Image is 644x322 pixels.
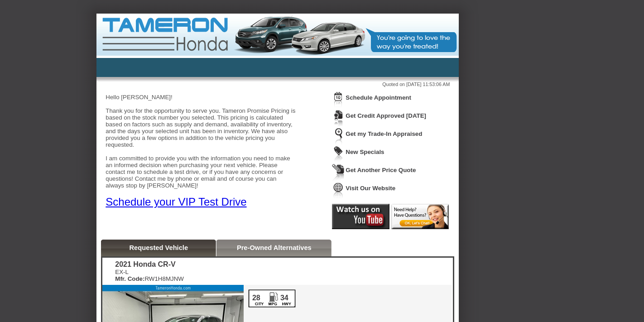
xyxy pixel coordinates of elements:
img: Icon_VisitWebsite.png [332,182,345,199]
a: Schedule your VIP Test Drive [106,196,246,208]
img: Icon_TradeInAppraisal.png [332,128,345,144]
a: Get Another Price Quote [346,167,416,173]
div: EX-L RW1H8MJNW [115,269,184,282]
img: Icon_ScheduleAppointment.png [332,91,345,108]
a: Pre-Owned Alternatives [237,244,312,251]
a: Visit Our Website [346,185,395,192]
a: Requested Vehicle [130,244,188,251]
div: 28 [251,294,261,302]
img: Icon_GetQuote.png [332,164,345,181]
img: Icon_Youtube2.png [332,204,389,229]
img: Icon_CreditApproval.png [332,110,345,126]
img: Icon_LiveChat2.png [391,204,449,229]
div: Hello [PERSON_NAME]! Thank you for the opportunity to serve you. Tameron Promise Pricing is based... [106,87,296,208]
div: 2021 Honda CR-V [115,260,184,269]
a: New Specials [346,149,384,155]
img: Icon_WeeklySpecials.png [332,146,345,163]
a: Get Credit Approved [DATE] [346,112,426,119]
div: 34 [279,294,289,302]
b: Mfr. Code: [115,275,144,282]
a: Schedule Appointment [346,94,411,101]
a: Get my Trade-In Appraised [346,130,422,137]
div: Quoted on [DATE] 11:53:06 AM [106,82,450,87]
